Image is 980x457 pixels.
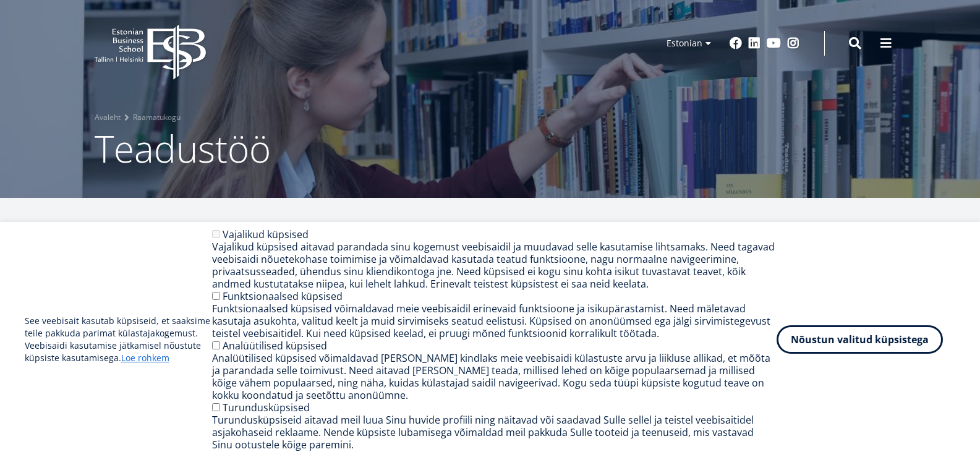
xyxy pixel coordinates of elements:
[777,325,943,354] button: Nõustun valitud küpsistega
[133,111,181,124] a: Raamatukogu
[767,37,781,49] a: Youtube
[25,315,212,364] p: See veebisait kasutab küpsiseid, et saaksime teile pakkuda parimat külastajakogemust. Veebisaidi ...
[223,401,310,414] label: Turundusküpsised
[212,241,777,290] div: Vajalikud küpsised aitavad parandada sinu kogemust veebisaidil ja muudavad selle kasutamise lihts...
[212,352,777,401] div: Analüütilised küpsised võimaldavad [PERSON_NAME] kindlaks meie veebisaidi külastuste arvu ja liik...
[787,37,799,49] a: Instagram
[730,37,742,49] a: Facebook
[223,289,343,303] label: Funktsionaalsed küpsised
[223,339,327,352] label: Analüütilised küpsised
[95,111,121,124] a: Avaleht
[212,302,777,340] div: Funktsionaalsed küpsised võimaldavad meie veebisaidil erinevaid funktsioone ja isikupärastamist. ...
[121,352,169,364] a: Loe rohkem
[748,37,761,49] a: Linkedin
[212,414,777,451] div: Turundusküpsiseid aitavad meil luua Sinu huvide profiili ning näitavad või saadavad Sulle sellel ...
[223,228,309,241] label: Vajalikud küpsised
[95,123,271,174] span: Teadustöö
